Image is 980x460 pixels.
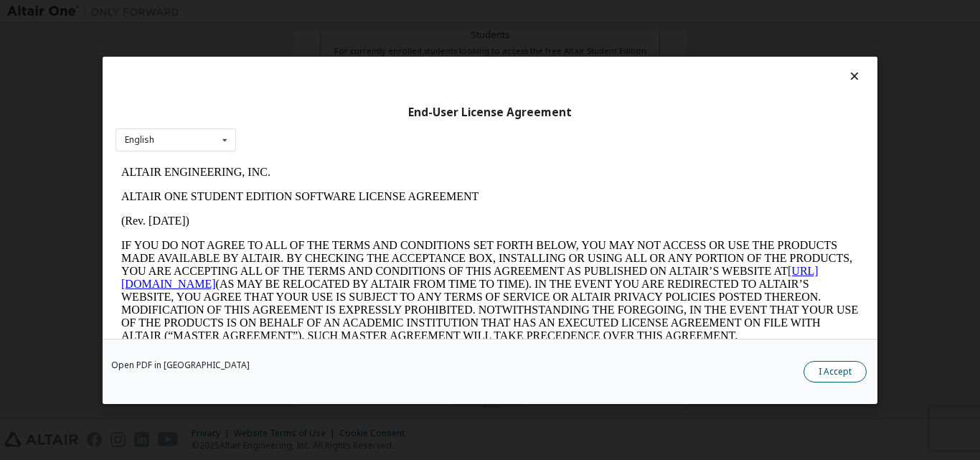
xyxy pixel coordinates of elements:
p: This Altair One Student Edition Software License Agreement (“Agreement”) is between Altair Engine... [6,194,743,245]
p: IF YOU DO NOT AGREE TO ALL OF THE TERMS AND CONDITIONS SET FORTH BELOW, YOU MAY NOT ACCESS OR USE... [6,79,743,182]
a: Open PDF in [GEOGRAPHIC_DATA] [111,360,250,369]
p: (Rev. [DATE]) [6,55,743,67]
div: End-User License Agreement [116,105,864,119]
div: English [125,136,154,144]
p: ALTAIR ENGINEERING, INC. [6,6,743,19]
button: I Accept [804,360,867,382]
a: [URL][DOMAIN_NAME] [6,105,703,130]
p: ALTAIR ONE STUDENT EDITION SOFTWARE LICENSE AGREEMENT [6,30,743,43]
